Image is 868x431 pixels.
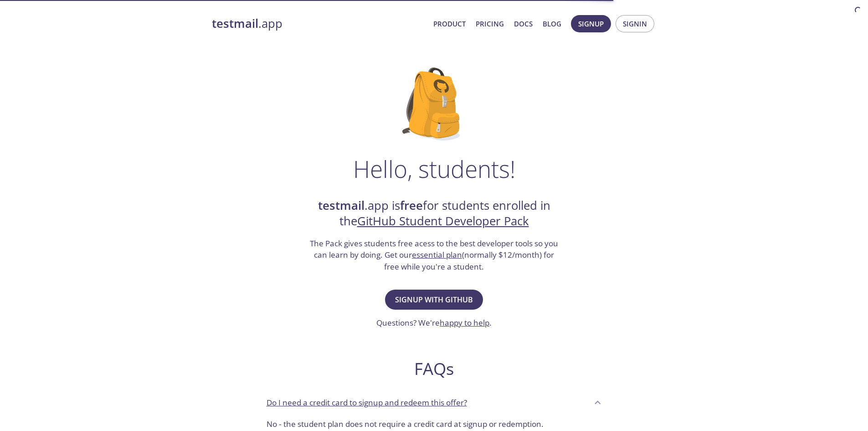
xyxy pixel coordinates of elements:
a: Pricing [476,18,504,30]
a: Blog [543,18,561,30]
h1: Hello, students! [353,155,515,182]
p: Do I need a credit card to signup and redeem this offer? [267,397,467,409]
div: Do I need a credit card to signup and redeem this offer? [259,390,609,415]
span: Signin [623,18,647,30]
h3: Questions? We're . [376,317,492,329]
h2: .app is for students enrolled in the [309,198,560,229]
button: Signup [571,15,611,32]
span: Signup [578,18,604,30]
a: essential plan [412,249,462,260]
strong: testmail [212,16,258,31]
a: Product [433,18,466,30]
p: No - the student plan does not require a credit card at signup or redemption. [267,418,602,430]
button: Signup with GitHub [385,290,483,310]
a: happy to help [440,317,489,328]
h2: FAQs [259,358,609,379]
img: github-student-backpack.png [402,68,466,140]
a: GitHub Student Developer Pack [357,213,529,229]
h3: The Pack gives students free acess to the best developer tools so you can learn by doing. Get our... [309,238,560,273]
a: testmail.app [212,16,426,31]
strong: testmail [318,197,365,213]
button: Signin [616,15,654,32]
span: Signup with GitHub [395,293,473,306]
a: Docs [514,18,533,30]
strong: free [400,197,423,213]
